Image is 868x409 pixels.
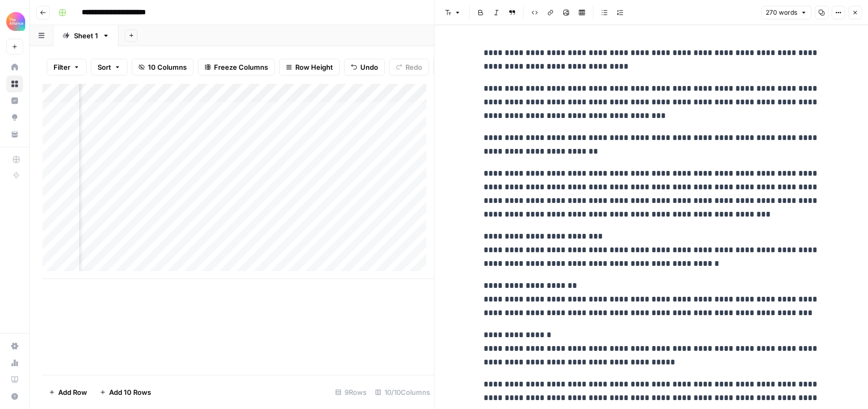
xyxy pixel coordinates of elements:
button: 270 words [761,6,811,19]
span: Row Height [295,62,333,72]
span: Add Row [58,387,87,397]
div: 10/10 Columns [371,384,434,401]
span: 10 Columns [148,62,187,72]
span: Filter [53,62,70,72]
a: Opportunities [6,109,23,126]
span: Freeze Columns [214,62,268,72]
button: Help + Support [6,388,23,405]
a: Home [6,59,23,76]
span: 270 words [766,8,797,17]
a: Browse [6,76,23,92]
button: Workspace: Alliance [6,8,23,35]
button: Undo [344,59,385,76]
span: Sort [98,62,111,72]
span: Add 10 Rows [109,387,151,397]
a: Insights [6,92,23,109]
button: 10 Columns [132,59,194,76]
button: Sort [91,59,127,76]
a: Sheet 1 [53,25,119,46]
div: 9 Rows [331,384,371,401]
button: Row Height [279,59,340,76]
img: Alliance Logo [6,12,25,31]
div: Sheet 1 [74,30,98,41]
button: Filter [47,59,87,76]
button: Add Row [42,384,93,401]
button: Redo [389,59,429,76]
a: Your Data [6,126,23,143]
button: Freeze Columns [198,59,275,76]
span: Undo [360,62,378,72]
a: Usage [6,354,23,371]
button: Add 10 Rows [93,384,157,401]
a: Learning Hub [6,371,23,388]
a: Settings [6,338,23,354]
span: Redo [405,62,422,72]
